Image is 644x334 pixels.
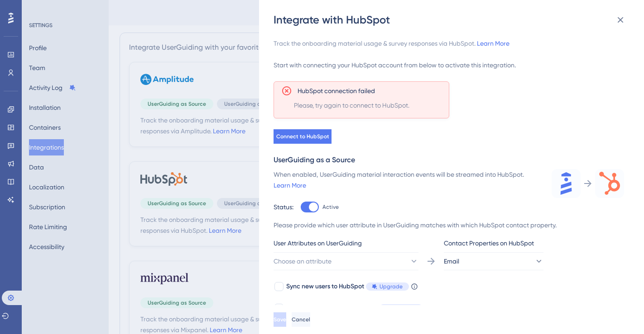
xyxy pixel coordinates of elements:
[274,316,286,323] span: Save
[292,312,310,327] button: Cancel
[286,303,423,314] div: Sync user attributes to HubSpot
[286,281,409,292] div: Sync new users to HubSpot
[292,316,310,323] span: Cancel
[393,305,416,312] span: Upgrade
[274,155,624,165] div: UserGuiding as a Source
[274,202,293,212] div: Status:
[444,252,543,270] button: Email
[294,100,445,111] span: Please, try again to connect to HubSpot.
[274,182,306,189] a: Learn More
[477,40,509,47] a: Learn More
[444,238,534,249] span: Contact Properties on HubSpot
[380,283,403,290] span: Upgrade
[298,85,375,96] span: HubSpot connection failed
[274,169,541,191] div: When enabled, UserGuiding material interaction events will be streamed into HubSpot.
[322,203,339,211] span: Active
[274,252,418,270] button: Choose an attribute
[274,238,362,249] span: User Attributes on UserGuiding
[274,38,624,49] div: Track the onboarding material usage & survey responses via HubSpot.
[274,60,624,71] div: Start with connecting your HubSpot account from below to activate this integration.
[274,129,332,144] button: Connect to HubSpot
[274,312,286,327] button: Save
[444,256,459,267] span: Email
[274,13,631,27] div: Integrate with HubSpot
[276,133,329,140] span: Connect to HubSpot
[274,220,624,231] div: Please provide which user attribute in UserGuiding matches with which HubSpot contact property.
[274,256,332,267] span: Choose an attribute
